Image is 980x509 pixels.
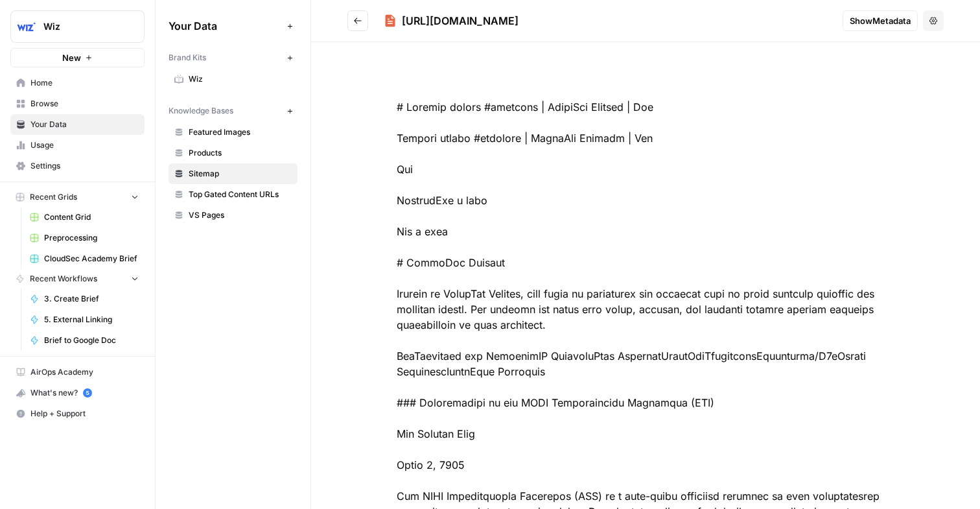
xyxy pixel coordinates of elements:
[10,362,145,383] a: AirOps Academy
[30,160,139,172] span: Settings
[44,232,139,244] span: Preprocessing
[169,69,297,89] a: Wiz
[402,13,519,29] div: [URL][DOMAIN_NAME]
[10,48,145,67] button: New
[44,314,139,326] span: 5. External Linking
[347,10,368,31] button: Go back
[169,143,297,163] a: Products
[169,18,282,34] span: Your Data
[10,114,145,135] a: Your Data
[15,15,38,38] img: Wiz Logo
[30,77,139,89] span: Home
[189,209,292,221] span: VS Pages
[24,309,145,330] a: 5. External Linking
[30,139,139,151] span: Usage
[10,403,145,424] button: Help + Support
[24,248,145,269] a: CloudSec Academy Brief
[10,10,145,43] button: Workspace: Wiz
[44,293,139,305] span: 3. Create Brief
[44,211,139,223] span: Content Grid
[30,366,139,378] span: AirOps Academy
[24,289,145,309] a: 3. Create Brief
[62,51,81,64] span: New
[44,253,139,265] span: CloudSec Academy Brief
[30,98,139,110] span: Browse
[169,205,297,226] a: VS Pages
[189,147,292,159] span: Products
[189,168,292,180] span: Sitemap
[169,52,206,64] span: Brand Kits
[44,335,139,346] span: Brief to Google Doc
[43,20,122,33] span: Wiz
[11,383,144,403] div: What's new?
[189,73,292,85] span: Wiz
[10,135,145,156] a: Usage
[169,184,297,205] a: Top Gated Content URLs
[24,228,145,248] a: Preprocessing
[10,187,145,207] button: Recent Grids
[30,119,139,130] span: Your Data
[169,105,233,117] span: Knowledge Bases
[83,388,92,397] a: 5
[189,126,292,138] span: Featured Images
[10,269,145,289] button: Recent Workflows
[30,273,97,285] span: Recent Workflows
[10,156,145,176] a: Settings
[30,191,77,203] span: Recent Grids
[10,73,145,93] a: Home
[169,163,297,184] a: Sitemap
[850,14,911,27] span: Show Metadata
[843,10,918,31] button: ShowMetadata
[24,330,145,351] a: Brief to Google Doc
[169,122,297,143] a: Featured Images
[10,93,145,114] a: Browse
[24,207,145,228] a: Content Grid
[30,408,139,420] span: Help + Support
[189,189,292,200] span: Top Gated Content URLs
[86,390,89,396] text: 5
[10,383,145,403] button: What's new? 5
